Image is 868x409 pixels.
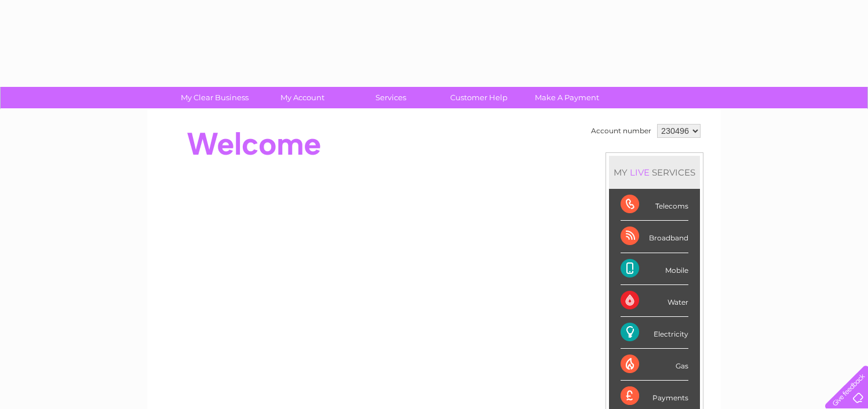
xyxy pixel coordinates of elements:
div: Broadband [621,221,688,253]
a: My Clear Business [167,87,262,108]
a: Customer Help [431,87,527,108]
a: Make A Payment [519,87,615,108]
div: Gas [621,349,688,381]
td: Account number [588,121,654,141]
div: MY SERVICES [609,156,700,189]
a: My Account [255,87,351,108]
div: Water [621,285,688,317]
div: Telecoms [621,189,688,221]
div: Electricity [621,317,688,349]
div: Mobile [621,253,688,285]
a: Services [343,87,439,108]
div: LIVE [628,167,652,178]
